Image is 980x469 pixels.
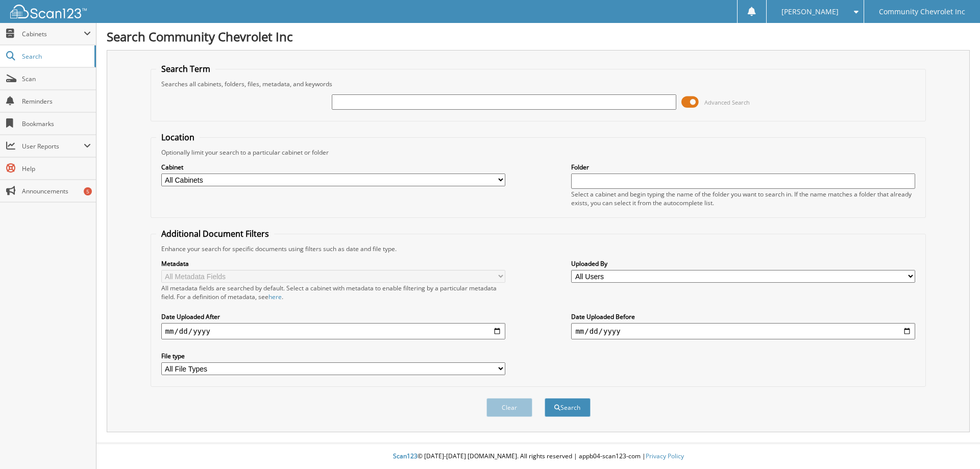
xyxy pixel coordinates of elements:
h1: Search Community Chevrolet Inc [107,28,970,45]
legend: Location [156,132,200,143]
span: Bookmarks [22,119,91,128]
span: Cabinets [22,30,84,38]
a: Privacy Policy [646,452,684,460]
label: Cabinet [161,163,505,171]
label: Date Uploaded Before [571,312,915,321]
span: Scan [22,75,91,83]
div: Enhance your search for specific documents using filters such as date and file type. [156,244,921,253]
div: Optionally limit your search to a particular cabinet or folder [156,148,921,157]
label: Date Uploaded After [161,312,505,321]
label: Folder [571,163,915,171]
div: Select a cabinet and begin typing the name of the folder you want to search in. If the name match... [571,190,915,207]
span: User Reports [22,142,84,151]
button: Clear [486,398,532,417]
span: Help [22,164,91,173]
label: Uploaded By [571,259,915,268]
span: [PERSON_NAME] [781,9,839,15]
span: Advanced Search [704,98,750,106]
div: All metadata fields are searched by default. Select a cabinet with metadata to enable filtering b... [161,284,505,301]
label: File type [161,352,505,360]
img: scan123-logo-white.svg [10,5,87,18]
legend: Search Term [156,63,215,75]
span: Search [22,52,89,61]
button: Search [545,398,591,417]
input: start [161,323,505,339]
span: Community Chevrolet Inc [879,9,965,15]
label: Metadata [161,259,505,268]
div: 5 [84,187,92,195]
div: © [DATE]-[DATE] [DOMAIN_NAME]. All rights reserved | appb04-scan123-com | [96,444,980,469]
div: Searches all cabinets, folders, files, metadata, and keywords [156,80,921,88]
span: Scan123 [393,452,418,460]
input: end [571,323,915,339]
a: here [268,292,282,301]
span: Reminders [22,97,91,106]
span: Announcements [22,187,91,195]
legend: Additional Document Filters [156,228,274,239]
